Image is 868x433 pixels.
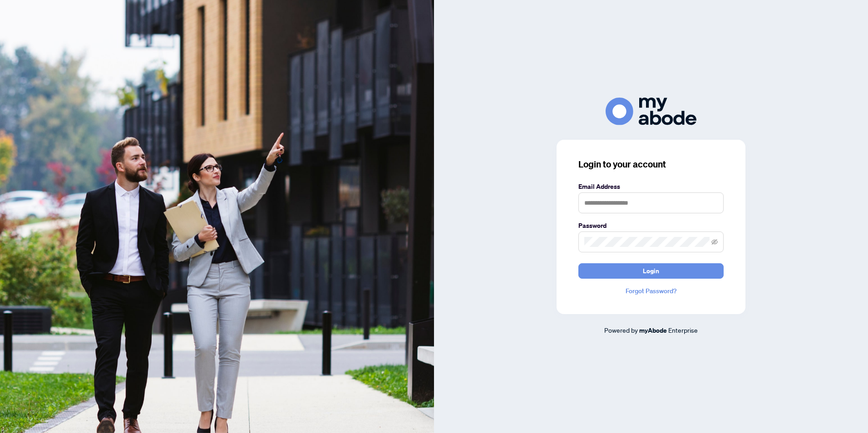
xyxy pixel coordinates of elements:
a: myAbode [639,325,667,335]
span: Powered by [604,326,638,334]
img: ma-logo [606,98,696,125]
span: Login [643,264,659,278]
h3: Login to your account [578,158,724,171]
label: Email Address [578,182,724,192]
span: eye-invisible [711,239,718,245]
button: Login [578,263,724,279]
a: Forgot Password? [578,286,724,296]
span: Enterprise [668,326,698,334]
label: Password [578,221,724,231]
